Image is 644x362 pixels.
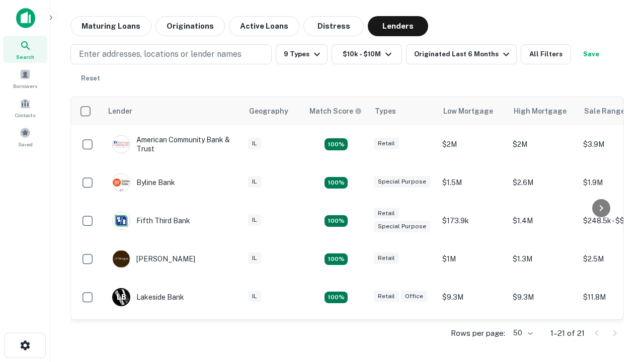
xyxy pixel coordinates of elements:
div: Lakeside Bank [112,288,184,306]
td: $2M [508,125,578,163]
span: Contacts [15,111,35,119]
span: Search [16,53,34,61]
span: Borrowers [13,82,37,90]
td: $2.6M [508,163,578,202]
img: picture [113,174,130,191]
iframe: Chat Widget [594,249,644,298]
td: $9.3M [508,278,578,316]
th: Lender [102,97,243,125]
div: Special Purpose [374,176,430,188]
div: IL [248,214,261,226]
div: Matching Properties: 2, hasApolloMatch: undefined [325,215,348,227]
div: IL [248,252,261,264]
div: Geography [249,105,288,117]
td: $173.9k [437,202,508,240]
td: $9.3M [437,278,508,316]
div: Matching Properties: 2, hasApolloMatch: undefined [325,253,348,265]
a: Borrowers [3,65,47,92]
div: Types [375,105,396,117]
div: High Mortgage [514,105,567,117]
div: Byline Bank [112,173,175,192]
span: Saved [18,140,33,148]
div: [PERSON_NAME] [112,250,195,268]
a: Search [3,36,47,63]
div: Office [401,291,427,302]
div: Matching Properties: 3, hasApolloMatch: undefined [325,292,348,304]
p: 1–21 of 21 [550,327,585,339]
p: Enter addresses, locations or lender names [79,48,242,60]
div: Matching Properties: 3, hasApolloMatch: undefined [325,177,348,189]
button: Save your search to get updates of matches that match your search criteria. [575,44,607,64]
img: picture [113,136,130,153]
td: $5.4M [508,316,578,354]
div: Retail [374,291,399,302]
div: Retail [374,208,399,219]
div: Retail [374,252,399,264]
th: Low Mortgage [437,97,508,125]
td: $1.5M [437,163,508,202]
div: Capitalize uses an advanced AI algorithm to match your search with the best lender. The match sco... [309,106,362,117]
th: Capitalize uses an advanced AI algorithm to match your search with the best lender. The match sco... [303,97,369,125]
button: Distress [303,16,364,36]
th: Types [369,97,437,125]
button: 9 Types [276,44,328,64]
img: picture [113,250,130,267]
button: Maturing Loans [70,16,151,36]
div: American Community Bank & Trust [112,135,233,153]
div: Low Mortgage [443,105,493,117]
div: Matching Properties: 2, hasApolloMatch: undefined [325,138,348,150]
div: Fifth Third Bank [112,212,190,230]
a: Saved [3,123,47,150]
button: Reset [74,68,107,88]
th: High Mortgage [508,97,578,125]
button: $10k - $10M [332,44,402,64]
button: Originations [155,16,225,36]
div: Special Purpose [374,221,430,232]
div: IL [248,138,261,149]
button: Active Loans [229,16,299,36]
div: IL [248,291,261,302]
button: Originated Last 6 Months [406,44,517,64]
div: IL [248,176,261,188]
td: $2M [437,125,508,163]
h6: Match Score [309,106,360,117]
td: $1.5M [437,316,508,354]
td: $1.3M [508,240,578,278]
div: Lender [108,105,132,117]
img: capitalize-icon.png [16,8,35,28]
div: 50 [509,326,534,340]
div: Originated Last 6 Months [414,48,512,60]
th: Geography [243,97,303,125]
p: Rows per page: [451,327,505,339]
div: Sale Range [584,105,625,117]
td: $1.4M [508,202,578,240]
button: All Filters [521,44,571,64]
p: L B [117,292,126,303]
td: $1M [437,240,508,278]
a: Contacts [3,94,47,121]
button: Lenders [368,16,428,36]
button: Enter addresses, locations or lender names [70,44,272,64]
div: Retail [374,138,399,149]
img: picture [113,212,130,229]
